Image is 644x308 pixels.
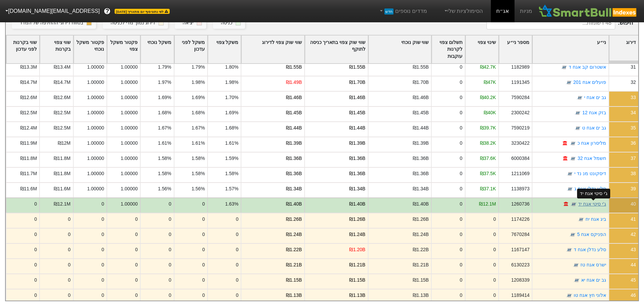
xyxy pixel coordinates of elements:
[68,261,71,268] div: 0
[349,155,365,162] div: ₪1.36B
[101,246,104,253] div: 0
[158,185,171,192] div: 1.56%
[286,231,302,238] div: ₪1.24B
[103,17,168,29] button: דירוג נמוך מדי לכניסה
[570,156,576,162] img: tase link
[241,35,304,64] div: Toggle SortBy
[511,261,529,268] div: 6130223
[68,277,71,284] div: 0
[578,201,606,207] a: ג'י סיטי אגח יד
[121,155,138,162] div: 1.00000
[578,216,585,223] img: tase link
[202,246,205,253] div: 0
[286,246,302,253] div: ₪1.22B
[460,261,462,268] div: 0
[570,140,576,147] img: tase link
[121,140,138,147] div: 1.00000
[511,109,529,116] div: 2300242
[20,79,37,86] div: ₪14.7M
[68,292,71,299] div: 0
[87,155,104,162] div: 1.00000
[225,94,238,101] div: 1.70%
[286,79,302,86] div: ₪1.49B
[121,200,138,208] div: 1.00000
[87,64,104,71] div: 1.00000
[12,17,96,29] button: בטווח דירוגי ההחלפה של המדד
[582,125,606,131] a: גב ים אגח ט
[135,231,138,238] div: 0
[158,124,171,132] div: 1.67%
[202,231,205,238] div: 0
[286,200,302,208] div: ₪1.40B
[87,124,104,132] div: 1.00000
[54,64,71,71] div: ₪13.4M
[384,8,393,15] span: חדש
[413,185,429,192] div: ₪1.34B
[574,186,606,191] a: סלע נדלן אגח ג
[20,185,37,192] div: ₪11.6M
[101,231,104,238] div: 0
[54,155,71,162] div: ₪11.8M
[158,170,171,177] div: 1.58%
[236,246,239,253] div: 0
[192,109,205,116] div: 1.68%
[169,246,171,253] div: 0
[460,185,462,192] div: 0
[54,124,71,132] div: ₪12.5M
[480,140,496,147] div: ₪38.2K
[202,200,205,208] div: 0
[577,140,606,146] a: מליסרון אגח כ
[574,125,581,132] img: tase link
[54,94,71,101] div: ₪12.6M
[574,292,606,298] a: אלוני חץ אגח טו
[34,216,37,223] div: 0
[460,94,462,101] div: 0
[569,232,576,238] img: tase link
[413,124,429,132] div: ₪1.44B
[349,292,365,299] div: ₪1.13B
[511,124,529,132] div: 7590219
[631,79,636,86] div: 32
[413,170,429,177] div: ₪1.36B
[20,109,37,116] div: ₪12.5M
[511,200,529,208] div: 1260736
[202,261,205,268] div: 0
[101,292,104,299] div: 0
[570,201,577,208] img: tase link
[561,64,568,71] img: tase link
[511,170,529,177] div: 1211069
[631,185,636,192] div: 39
[286,292,302,299] div: ₪1.13B
[225,124,238,132] div: 1.68%
[286,109,302,116] div: ₪1.45B
[413,155,429,162] div: ₪1.36B
[135,216,138,223] div: 0
[225,155,238,162] div: 1.59%
[413,140,429,147] div: ₪1.39B
[174,35,207,64] div: Toggle SortBy
[236,261,239,268] div: 0
[413,79,429,86] div: ₪1.70B
[511,79,529,86] div: 1191345
[460,170,462,177] div: 0
[460,79,462,86] div: 0
[460,216,462,223] div: 0
[480,170,496,177] div: ₪37.5K
[349,277,365,284] div: ₪1.15B
[631,124,636,132] div: 35
[169,261,171,268] div: 0
[368,35,431,64] div: Toggle SortBy
[460,292,462,299] div: 0
[213,17,245,29] button: כניסה
[376,4,430,18] a: מדדים נוספיםחדש
[208,35,241,64] div: Toggle SortBy
[34,277,37,284] div: 0
[183,19,193,27] div: יציאה
[158,94,171,101] div: 1.69%
[221,19,232,27] div: כניסה
[192,79,205,86] div: 1.98%
[202,216,205,223] div: 0
[87,140,104,147] div: 1.00000
[511,64,529,71] div: 1182989
[511,231,529,238] div: 7670284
